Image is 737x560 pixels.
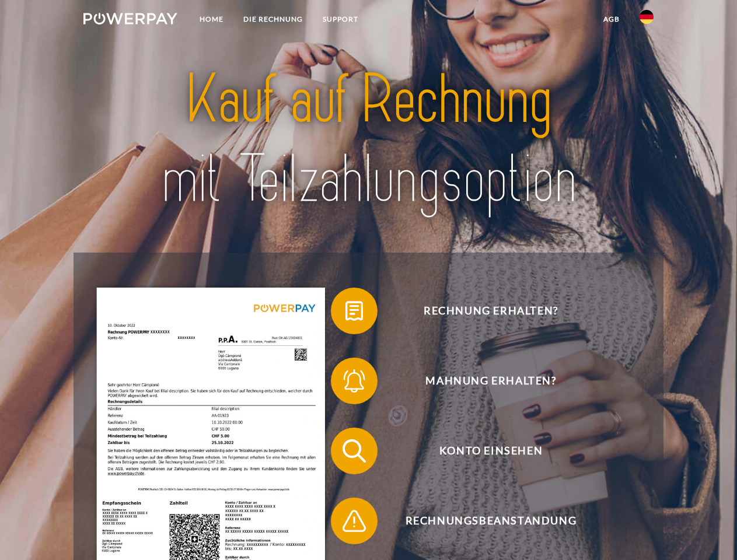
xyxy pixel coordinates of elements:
img: qb_bill.svg [340,296,369,325]
button: Rechnungsbeanstandung [331,498,634,544]
button: Rechnung erhalten? [331,288,634,334]
button: Mahnung erhalten? [331,358,634,404]
img: logo-powerpay-white.svg [83,13,177,24]
img: qb_search.svg [340,436,369,466]
a: SUPPORT [313,9,368,30]
span: Mahnung erhalten? [348,358,634,404]
button: Konto einsehen [331,428,634,474]
span: Konto einsehen [348,428,634,474]
img: title-powerpay_de.svg [111,56,626,223]
img: qb_bell.svg [340,366,369,395]
span: Rechnung erhalten? [348,288,634,334]
a: DIE RECHNUNG [233,9,313,30]
a: Home [190,9,233,30]
span: Rechnungsbeanstandung [348,498,634,544]
img: de [640,10,654,24]
img: qb_warning.svg [340,506,369,535]
a: agb [593,9,630,30]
